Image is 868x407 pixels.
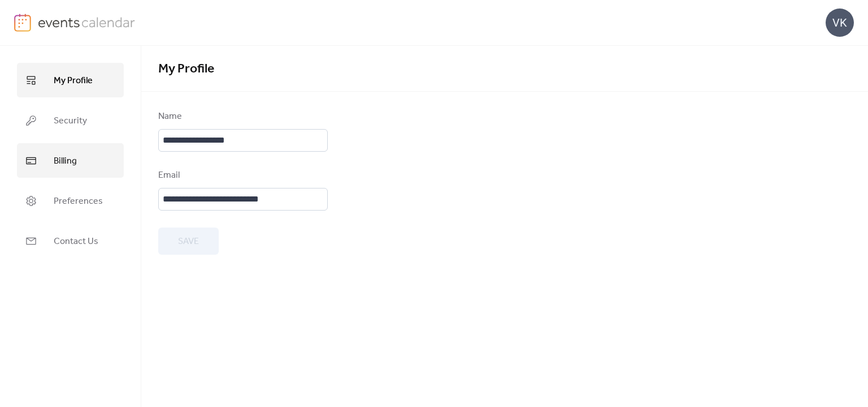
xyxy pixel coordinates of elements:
[54,152,77,170] span: Billing
[826,8,854,37] div: VK
[17,183,124,218] a: Preferences
[54,112,87,130] span: Security
[54,233,98,250] span: Contact Us
[158,110,325,123] div: Name
[158,169,325,182] div: Email
[14,14,31,32] img: logo
[17,224,124,258] a: Contact Us
[54,192,103,210] span: Preferences
[38,14,136,31] img: logo-type
[17,63,124,97] a: My Profile
[54,72,93,89] span: My Profile
[158,57,214,82] span: My Profile
[17,103,124,138] a: Security
[17,143,124,178] a: Billing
